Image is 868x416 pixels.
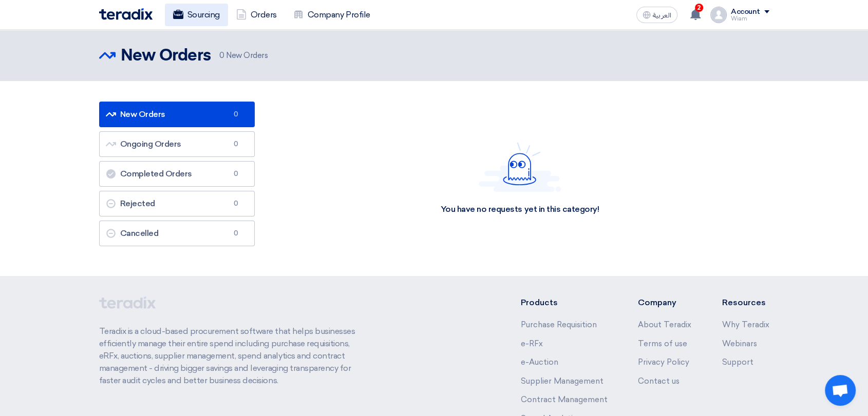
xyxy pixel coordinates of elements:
a: Why Teradix [722,320,769,329]
div: You have no requests yet in this category! [440,204,599,215]
li: Resources [722,296,769,309]
li: Products [520,296,607,309]
div: Wiam [731,16,769,22]
a: Privacy Policy [638,358,689,367]
img: Teradix logo [99,8,153,20]
span: 0 [219,51,224,60]
span: 0 [230,169,242,179]
a: About Teradix [638,320,691,329]
a: Contact us [638,377,680,386]
img: Hello [479,142,561,192]
a: Rejected0 [99,191,255,216]
div: Open chat [825,375,856,406]
p: Teradix is a cloud-based procurement software that helps businesses efficiently manage their enti... [99,325,367,387]
a: Sourcing [165,4,228,26]
span: New Orders [219,50,268,62]
a: Support [722,358,753,367]
a: Company Profile [285,4,379,26]
span: 0 [230,199,242,209]
img: profile_test.png [710,7,727,23]
span: 0 [230,139,242,149]
span: 0 [230,228,242,239]
a: e-RFx [520,339,542,348]
span: 0 [230,109,242,120]
a: Contract Management [520,395,607,404]
a: Supplier Management [520,377,603,386]
a: New Orders0 [99,102,255,127]
a: Completed Orders0 [99,161,255,187]
a: Orders [228,4,285,26]
div: Account [731,8,760,16]
button: العربية [636,7,677,23]
h2: New Orders [121,46,211,66]
a: Terms of use [638,339,687,348]
a: Webinars [722,339,757,348]
span: العربية [653,12,671,19]
a: Ongoing Orders0 [99,131,255,157]
span: 2 [695,4,703,12]
a: e-Auction [520,358,558,367]
a: Purchase Requisition [520,320,596,329]
li: Company [638,296,691,309]
a: Cancelled0 [99,221,255,246]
